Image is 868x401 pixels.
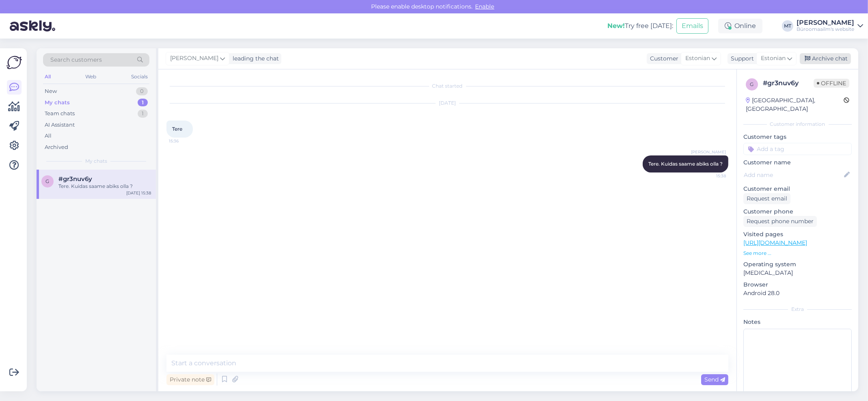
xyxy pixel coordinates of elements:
div: Chat started [166,82,728,90]
p: Customer tags [743,133,852,141]
div: MT [782,20,793,32]
div: Online [718,19,762,33]
span: Estonian [761,54,786,63]
div: New [45,87,57,95]
div: Request phone number [743,216,817,227]
p: See more ... [743,250,852,257]
span: #gr3nuv6y [58,175,92,183]
div: Team chats [45,110,75,118]
span: g [46,178,50,184]
input: Add name [744,170,842,179]
div: Büroomaailm's website [797,26,854,32]
img: Askly Logo [6,55,22,70]
div: Private note [166,374,214,385]
p: Customer name [743,158,852,167]
div: Try free [DATE]: [607,21,673,31]
div: # gr3nuv6y [763,78,814,88]
div: leading the chat [229,54,279,63]
div: Customer information [743,121,852,128]
span: 15:36 [169,138,199,144]
div: [DATE] [166,99,728,107]
span: Offline [814,79,849,88]
div: Web [84,71,98,82]
div: Customer [647,54,678,63]
p: Browser [743,280,852,289]
p: Notes [743,318,852,326]
span: [PERSON_NAME] [170,54,218,63]
div: [GEOGRAPHIC_DATA], [GEOGRAPHIC_DATA] [746,96,844,113]
div: Socials [130,71,149,82]
div: [DATE] 15:38 [126,190,151,196]
div: All [43,71,52,82]
div: 0 [136,87,148,95]
span: 15:38 [695,173,726,179]
span: [PERSON_NAME] [691,149,726,155]
div: Extra [743,306,852,313]
span: Tere [172,126,182,132]
div: [PERSON_NAME] [797,19,854,26]
div: Request email [743,193,790,204]
div: Archive chat [800,53,851,64]
p: Operating system [743,260,852,269]
div: AI Assistant [45,121,75,129]
div: Support [728,54,754,63]
div: Archived [45,143,68,151]
p: Visited pages [743,230,852,239]
span: My chats [85,157,107,165]
span: Enable [473,3,497,10]
button: Emails [676,18,708,34]
span: Send [704,376,725,383]
span: g [750,81,754,87]
p: Customer phone [743,207,852,216]
p: Android 28.0 [743,289,852,298]
div: All [45,132,52,140]
a: [PERSON_NAME]Büroomaailm's website [797,19,863,32]
div: 1 [138,110,148,118]
div: Tere. Kuidas saame abiks olla ? [58,183,151,190]
p: [MEDICAL_DATA] [743,269,852,277]
span: Estonian [685,54,710,63]
div: My chats [45,99,70,107]
a: [URL][DOMAIN_NAME] [743,239,807,246]
input: Add a tag [743,143,852,155]
b: New! [607,22,625,30]
p: Customer email [743,185,852,193]
div: 1 [138,99,148,107]
span: Search customers [50,56,102,64]
span: Tere. Kuidas saame abiks olla ? [648,161,723,167]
